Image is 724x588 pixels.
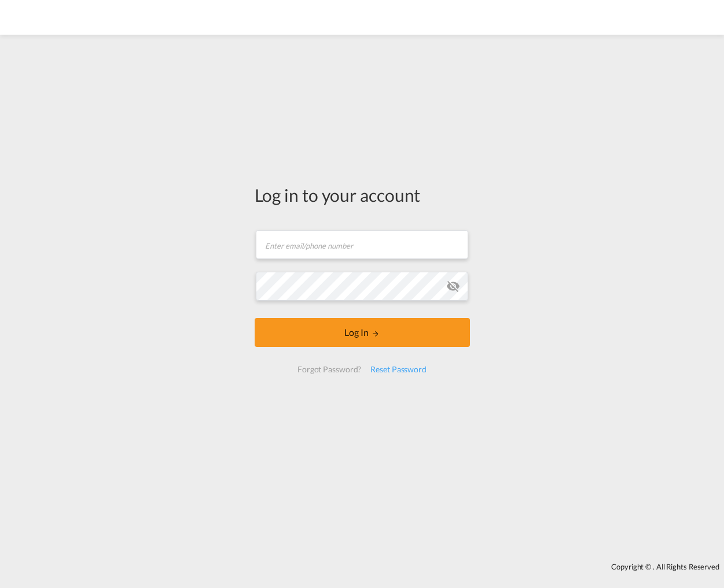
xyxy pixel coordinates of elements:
[366,359,431,380] div: Reset Password
[446,279,460,293] md-icon: icon-eye-off
[255,183,470,207] div: Log in to your account
[256,230,468,259] input: Enter email/phone number
[255,318,470,347] button: LOGIN
[293,359,366,380] div: Forgot Password?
